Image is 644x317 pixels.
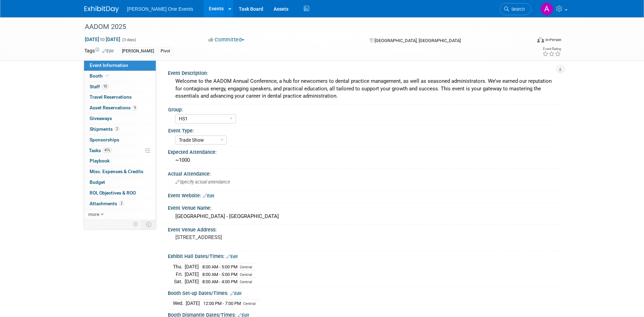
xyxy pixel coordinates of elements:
[90,105,137,110] span: Asset Reservations
[202,279,237,284] span: 8:00 AM - 4:00 PM
[173,76,555,101] div: Welcome to the AADOM Annual Conference, a hub for newcomers to dental practice management, as wel...
[142,220,156,229] td: Toggle Event Tabs
[84,36,121,42] span: [DATE] [DATE]
[168,169,560,177] div: Actual Attendance:
[168,251,560,260] div: Exhibit Hall Dates/Times:
[122,38,136,42] span: (3 days)
[84,92,156,102] a: Travel Reservations
[159,48,172,55] div: Pivot
[540,2,553,16] img: Amanda Bartschi
[132,105,137,110] span: 9
[90,201,124,206] span: Attachments
[84,82,156,92] a: Staff10
[90,190,136,196] span: ROI, Objectives & ROO
[175,234,324,240] pre: [STREET_ADDRESS]
[90,116,112,121] span: Giveaways
[168,225,560,233] div: Event Venue Address:
[202,264,237,269] span: 8:00 AM - 5:00 PM
[90,126,120,132] span: Shipments
[173,270,185,278] td: Fri.
[202,272,237,277] span: 8:00 AM - 5:00 PM
[173,278,185,285] td: Sat.
[84,167,156,177] a: Misc. Expenses & Credits
[84,188,156,198] a: ROI, Objectives & ROO
[102,49,114,53] a: Edit
[168,68,560,77] div: Event Description:
[240,265,252,269] span: Central
[226,254,238,259] a: Edit
[84,6,119,13] img: ExhibitDay
[90,169,143,174] span: Misc. Expenses & Credits
[173,300,186,307] td: Wed.
[84,146,156,156] a: Tasks41%
[509,7,525,12] span: Search
[168,126,557,134] div: Event Type:
[90,73,111,79] span: Booth
[500,3,531,15] a: Search
[168,288,560,297] div: Booth Set-up Dates/Times:
[90,94,132,100] span: Travel Reservations
[90,137,119,142] span: Sponsorships
[90,158,110,164] span: Playbook
[102,84,109,89] span: 10
[168,203,560,211] div: Event Venue Name:
[82,21,521,33] div: AADOM 2025
[240,280,252,284] span: Central
[240,273,252,277] span: Central
[90,62,128,68] span: Event Information
[84,71,156,81] a: Booth
[127,6,193,12] span: [PERSON_NAME] One Events
[120,48,156,55] div: [PERSON_NAME]
[84,113,156,124] a: Giveaways
[375,38,461,43] span: [GEOGRAPHIC_DATA], [GEOGRAPHIC_DATA]
[168,190,560,199] div: Event Website:
[84,199,156,209] a: Attachments2
[203,194,214,198] a: Edit
[106,74,109,78] i: Booth reservation complete
[84,124,156,135] a: Shipments2
[130,220,142,229] td: Personalize Event Tab Strip
[168,147,560,156] div: Expected Attendance:
[84,60,156,71] a: Event Information
[99,37,106,42] span: to
[119,201,124,206] span: 2
[84,103,156,113] a: Asset Reservations9
[90,179,105,185] span: Budget
[243,301,256,306] span: Central
[175,179,230,185] span: Specify actual attendance
[542,47,561,51] div: Event Rating
[203,301,241,306] span: 12:00 PM - 7:00 PM
[114,126,120,131] span: 2
[173,263,185,270] td: Thu.
[206,36,247,43] button: Committed
[84,209,156,220] a: more
[88,211,99,217] span: more
[84,135,156,145] a: Sponsorships
[103,148,112,153] span: 41%
[84,47,114,55] td: Tags
[185,270,199,278] td: [DATE]
[173,155,555,166] div: ~1000
[173,211,555,222] div: [GEOGRAPHIC_DATA] - [GEOGRAPHIC_DATA]
[545,37,561,42] div: In-Person
[185,263,199,270] td: [DATE]
[186,300,200,307] td: [DATE]
[84,177,156,188] a: Budget
[230,291,242,296] a: Edit
[89,148,112,153] span: Tasks
[537,37,544,42] img: Format-Inperson.png
[168,105,557,113] div: Group:
[185,278,199,285] td: [DATE]
[90,84,109,89] span: Staff
[491,36,562,46] div: Event Format
[84,156,156,166] a: Playbook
